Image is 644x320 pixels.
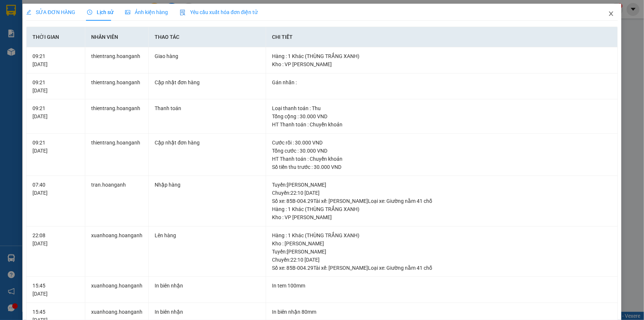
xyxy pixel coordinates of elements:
span: clock-circle [87,10,92,15]
th: Thời gian [27,27,85,47]
div: 09:21 [DATE] [32,52,79,68]
div: Tổng cước : 30.000 VND [272,147,612,155]
td: xuanhoang.hoanganh [85,277,149,303]
span: Yêu cầu xuất hóa đơn điện tử [180,9,258,15]
div: HT Thanh toán : Chuyển khoản [272,120,612,129]
div: Nhập hàng [155,181,260,189]
img: icon [180,10,186,16]
div: Tổng cộng : 30.000 VND [272,112,612,120]
div: Tuyến : [PERSON_NAME] Chuyến: 22:10 [DATE] Số xe: 85B-004.29 Tài xế: [PERSON_NAME] Loại xe: Giườn... [272,248,612,272]
span: Lịch sử [87,9,113,15]
div: Hàng : 1 Khác (THÙNG TRẮNG XANH) [272,231,612,239]
div: 22:08 [DATE] [32,231,79,248]
div: 09:21 [DATE] [32,104,79,120]
div: 15:45 [DATE] [32,282,79,298]
td: thientrang.hoanganh [85,134,149,176]
div: Cập nhật đơn hàng [155,139,260,147]
span: SỬA ĐƠN HÀNG [26,9,75,15]
td: tran.hoanganh [85,176,149,227]
div: Hàng : 1 Khác (THÙNG TRẮNG XANH) [272,205,612,213]
div: Hàng : 1 Khác (THÙNG TRẮNG XANH) [272,52,612,60]
div: Gán nhãn : [272,78,612,86]
div: Kho : VP [PERSON_NAME] [272,213,612,221]
div: Tuyến : [PERSON_NAME] Chuyến: 22:10 [DATE] Số xe: 85B-004.29 Tài xế: [PERSON_NAME] Loại xe: Giườn... [272,181,612,205]
span: picture [125,10,130,15]
span: Ảnh kiện hàng [125,9,168,15]
div: In biên nhận [155,282,260,290]
span: edit [26,10,31,15]
div: Cập nhật đơn hàng [155,78,260,86]
div: Kho : [PERSON_NAME] [272,239,612,248]
td: thientrang.hoanganh [85,47,149,74]
div: Thanh toán [155,104,260,112]
div: 09:21 [DATE] [32,139,79,155]
th: Chi tiết [266,27,618,47]
div: Lên hàng [155,231,260,239]
div: Số tiền thu trước : 30.000 VND [272,163,612,171]
div: Cước rồi : 30.000 VND [272,139,612,147]
div: Giao hàng [155,52,260,60]
th: Thao tác [149,27,266,47]
div: 09:21 [DATE] [32,78,79,95]
div: In biên nhận 80mm [272,308,612,316]
div: 07:40 [DATE] [32,181,79,197]
td: thientrang.hoanganh [85,74,149,100]
div: In biên nhận [155,308,260,316]
td: thientrang.hoanganh [85,99,149,134]
span: close [608,11,614,17]
div: Kho : VP [PERSON_NAME] [272,60,612,68]
div: HT Thanh toán : Chuyển khoản [272,155,612,163]
th: Nhân viên [85,27,149,47]
div: In tem 100mm [272,282,612,290]
td: xuanhoang.hoanganh [85,227,149,277]
div: Loại thanh toán : Thu [272,104,612,112]
button: Close [601,4,621,24]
